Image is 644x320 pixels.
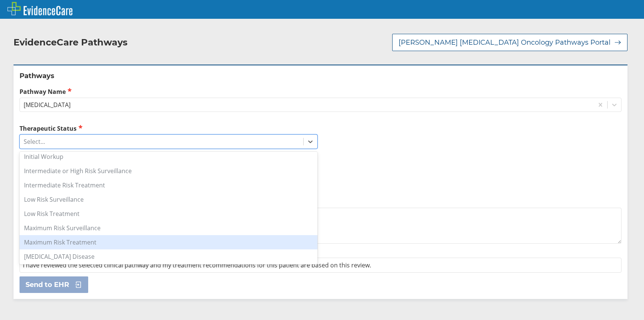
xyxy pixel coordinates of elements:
span: [PERSON_NAME] [MEDICAL_DATA] Oncology Pathways Portal [399,38,611,47]
div: Low Risk Treatment [20,207,317,221]
div: [MEDICAL_DATA] Disease Surveillance [20,264,317,278]
button: [PERSON_NAME] [MEDICAL_DATA] Oncology Pathways Portal [392,34,627,51]
label: Therapeutic Status [20,124,317,133]
button: Send to EHR [20,276,88,293]
div: Low Risk Surveillance [20,192,317,207]
div: Select... [24,137,45,146]
div: [MEDICAL_DATA] Disease [20,249,317,264]
label: Pathway Name [20,87,621,96]
span: Send to EHR [26,280,69,289]
div: [MEDICAL_DATA] [24,101,71,109]
h2: Pathways [20,71,621,80]
h2: EvidenceCare Pathways [14,37,128,48]
div: Maximum Risk Surveillance [20,221,317,235]
span: I have reviewed the selected clinical pathway and my treatment recommendations for this patient a... [23,261,371,269]
label: Additional Details [20,198,621,206]
div: Initial Workup [20,149,317,164]
img: EvidenceCare [8,2,72,15]
div: Intermediate Risk Treatment [20,178,317,192]
div: Maximum Risk Treatment [20,235,317,249]
div: Intermediate or High Risk Surveillance [20,164,317,178]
